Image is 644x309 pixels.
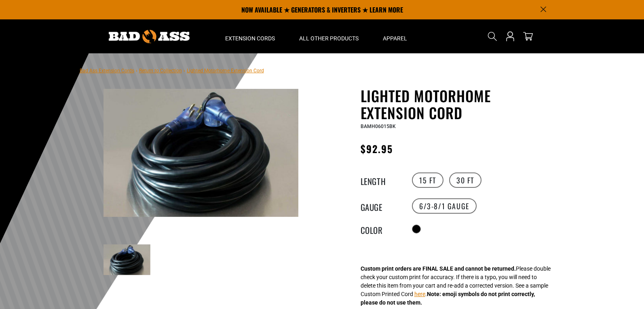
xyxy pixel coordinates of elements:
span: All Other Products [299,35,359,42]
div: Please double check your custom print for accuracy. If there is a typo, you will need to delete t... [361,265,551,307]
a: Bad Ass Extension Cords [80,68,134,74]
span: Extension Cords [225,35,275,42]
strong: Note: emoji symbols do not print correctly, please do not use them. [361,291,535,306]
span: Apparel [383,35,407,42]
label: 15 FT [412,172,443,188]
span: Lighted Motorhome Extension Cord [187,68,264,74]
label: 6/3-8/1 Gauge [412,198,477,214]
span: › [136,68,137,74]
label: 30 FT [449,172,481,188]
summary: Apparel [371,19,419,53]
button: here [414,290,425,298]
span: › [184,68,185,74]
img: black [103,244,150,275]
strong: Custom print orders are FINAL SALE and cannot be returned. [361,265,516,272]
img: Bad Ass Extension Cords [109,30,190,43]
summary: Search [486,30,499,43]
legend: Color [361,224,401,234]
legend: Gauge [361,201,401,211]
img: black [103,89,298,217]
h1: Lighted Motorhome Extension Cord [361,87,559,121]
span: $92.95 [361,141,393,156]
nav: breadcrumbs [80,65,264,75]
legend: Length [361,175,401,185]
summary: All Other Products [287,19,371,53]
a: Return to Collection [139,68,182,74]
summary: Extension Cords [213,19,287,53]
span: BAMH06015BK [361,124,396,129]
